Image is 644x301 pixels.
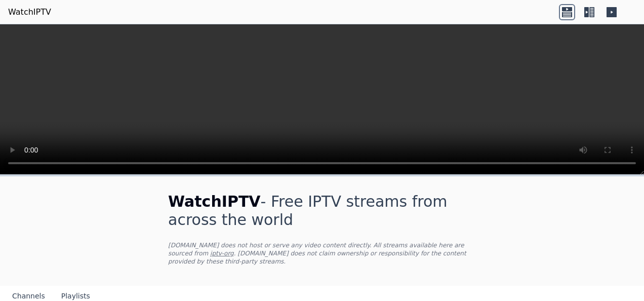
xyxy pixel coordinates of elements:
p: [DOMAIN_NAME] does not host or serve any video content directly. All streams available here are s... [168,241,476,266]
a: iptv-org [210,250,234,257]
a: WatchIPTV [8,6,51,18]
span: WatchIPTV [168,193,261,210]
h1: - Free IPTV streams from across the world [168,193,476,229]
